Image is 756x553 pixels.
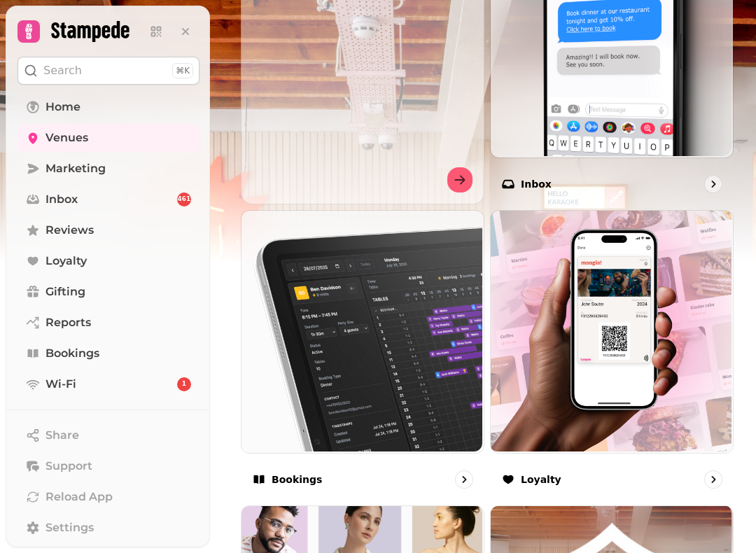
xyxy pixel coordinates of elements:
span: Reports [45,314,91,331]
span: 461 [178,195,191,204]
span: Support [45,458,92,475]
a: Reports [17,309,199,337]
a: Bookings [17,339,199,367]
svg: go to [706,177,720,191]
span: Inbox [45,191,78,208]
span: Venues [45,129,88,146]
span: Settings [45,519,94,536]
span: Share [45,427,79,444]
button: Reload App [17,483,199,511]
svg: go to [457,472,471,486]
button: Support [17,452,199,480]
span: Loyalty [45,253,87,269]
span: Gifting [45,283,85,300]
span: Home [45,99,80,115]
a: Inbox461 [17,185,199,213]
a: Marketing [17,155,199,183]
a: Loyalty [17,247,199,275]
p: Bookings [272,472,322,486]
a: Reviews [17,216,199,244]
button: Search⌘K [17,57,199,85]
p: Search [43,62,82,79]
a: Settings [17,514,199,542]
span: 1 [182,379,186,389]
span: Wi-Fi [45,376,76,393]
img: Bookings [240,209,482,451]
svg: go to [706,472,720,486]
a: BookingsBookings [241,210,484,500]
span: Reload App [45,489,113,505]
span: Reviews [45,222,94,239]
img: Loyalty [489,209,731,451]
span: Bookings [45,345,99,362]
button: Share [17,421,199,449]
div: ⌘K [172,63,193,78]
a: LoyaltyLoyalty [490,210,734,500]
a: Gifting [17,278,199,306]
a: Home [17,93,199,121]
a: Venues [17,124,199,152]
p: Loyalty [521,472,561,486]
p: Inbox [521,177,552,191]
span: Marketing [45,160,106,177]
a: Wi-Fi1 [17,370,199,398]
